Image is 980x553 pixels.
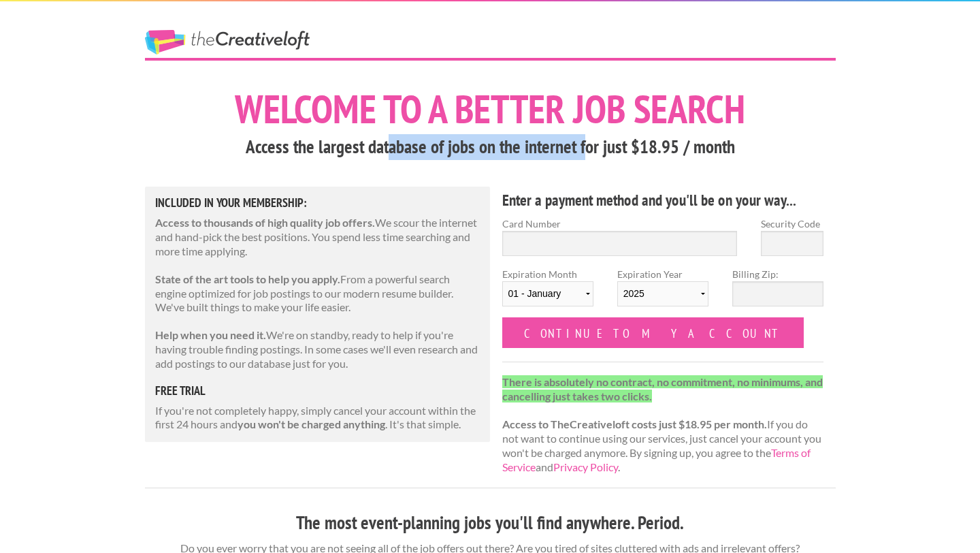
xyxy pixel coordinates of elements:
strong: you won't be charged anything [238,417,385,430]
label: Card Number [502,217,738,231]
strong: Help when you need it. [155,328,266,341]
input: Continue to my account [502,317,804,348]
p: If you're not completely happy, simply cancel your account within the first 24 hours and . It's t... [155,404,480,432]
h1: Welcome to a better job search [145,89,836,129]
h3: The most event-planning jobs you'll find anywhere. Period. [145,510,836,536]
label: Security Code [761,217,823,231]
strong: Access to thousands of high quality job offers. [155,216,375,229]
h4: Enter a payment method and you'll be on your way... [502,189,824,211]
strong: State of the art tools to help you apply. [155,272,340,285]
p: From a powerful search engine optimized for job postings to our modern resume builder. We've buil... [155,272,480,315]
a: Terms of Service [502,446,811,473]
strong: Access to TheCreativeloft costs just $18.95 per month. [502,417,767,430]
h5: free trial [155,385,480,397]
a: Privacy Policy [553,460,618,473]
strong: There is absolutely no contract, no commitment, no minimums, and cancelling just takes two clicks. [502,375,823,402]
p: If you do not want to continue using our services, just cancel your account you won't be charged ... [502,375,824,475]
p: We scour the internet and hand-pick the best positions. You spend less time searching and more ti... [155,216,480,258]
h3: Access the largest database of jobs on the internet for just $18.95 / month [145,134,836,160]
select: Expiration Month [502,281,593,306]
select: Expiration Year [617,281,708,306]
label: Expiration Month [502,267,593,317]
h5: Included in Your Membership: [155,197,480,209]
p: We're on standby, ready to help if you're having trouble finding postings. In some cases we'll ev... [155,328,480,370]
a: The Creative Loft [145,30,310,54]
label: Billing Zip: [732,267,823,281]
label: Expiration Year [617,267,708,317]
